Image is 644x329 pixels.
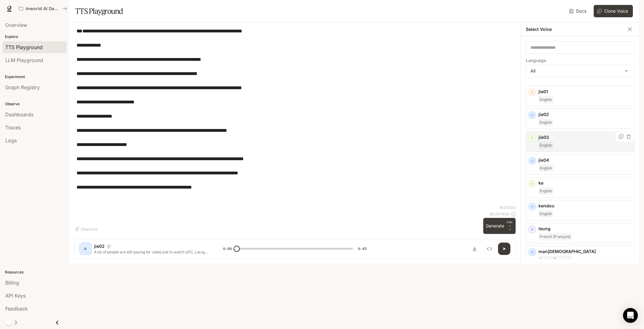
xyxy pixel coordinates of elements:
[75,5,123,17] h1: TTS Playground
[94,249,208,255] p: A lot of people are still paying for cable just to watch UFC, LaLiga, NBA, NFL, or the news, righ...
[483,243,496,255] button: Inspect
[358,246,367,252] span: 0:43
[526,58,546,63] p: Language
[618,134,624,139] button: Copy Voice ID
[538,210,553,218] span: English
[538,248,632,255] p: man[DEMOGRAPHIC_DATA]
[538,233,572,240] span: French (Français)
[507,220,513,228] p: CTRL +
[538,96,553,103] span: English
[538,164,553,172] span: English
[538,142,553,149] span: English
[538,187,553,195] span: English
[623,308,638,323] div: Open Intercom Messenger
[538,111,632,118] p: jie02
[507,220,513,231] p: ⏎
[499,205,516,210] p: 742 / 1000
[81,244,90,254] div: D
[94,243,105,249] p: jie02
[26,6,60,11] p: Inworld AI Demos
[538,180,632,186] p: ke
[538,226,632,232] p: leung
[74,224,100,234] button: Shortcuts
[16,2,70,15] button: All workspaces
[538,256,572,263] span: French (Français)
[490,211,509,217] p: $ 0.007420
[594,5,633,17] button: Clone Voice
[468,243,481,255] button: Download audio
[538,157,632,163] p: jie04
[483,218,516,234] button: GenerateCTRL +⏎
[538,119,553,126] span: English
[526,65,634,77] div: All
[538,203,632,209] p: kendou
[223,246,232,252] span: 0:00
[105,244,113,248] button: Copy Voice ID
[568,5,589,17] a: Docs
[538,89,632,95] p: jie01
[538,134,632,140] p: jie03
